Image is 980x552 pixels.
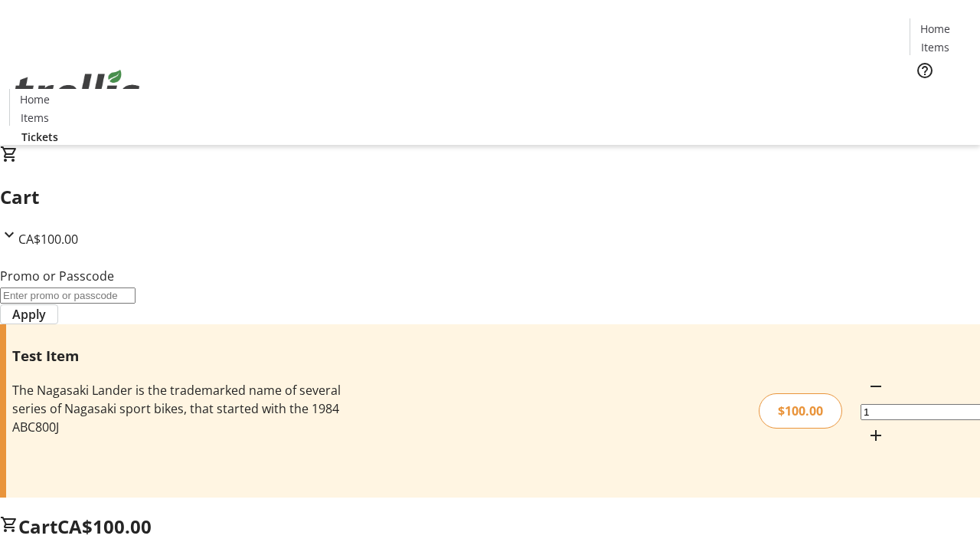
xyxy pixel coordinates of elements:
[9,53,145,130] img: Orient E2E Organization s9BTNrfZUc's Logo
[9,129,70,145] a: Tickets
[910,21,959,37] a: Home
[861,371,891,402] button: Decrement by one
[910,39,959,55] a: Items
[18,231,78,248] span: CA$100.00
[10,91,59,107] a: Home
[21,129,58,145] span: Tickets
[910,89,971,105] a: Tickets
[861,420,891,451] button: Increment by one
[12,305,46,324] span: Apply
[10,110,59,126] a: Items
[20,91,50,107] span: Home
[12,345,347,366] h3: Test Item
[57,514,152,539] span: CA$100.00
[21,110,49,126] span: Items
[12,381,347,436] div: The Nagasaki Lander is the trademarked name of several series of Nagasaki sport bikes, that start...
[910,55,940,86] button: Help
[921,39,949,55] span: Items
[922,89,959,105] span: Tickets
[920,21,950,37] span: Home
[759,393,842,429] div: $100.00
